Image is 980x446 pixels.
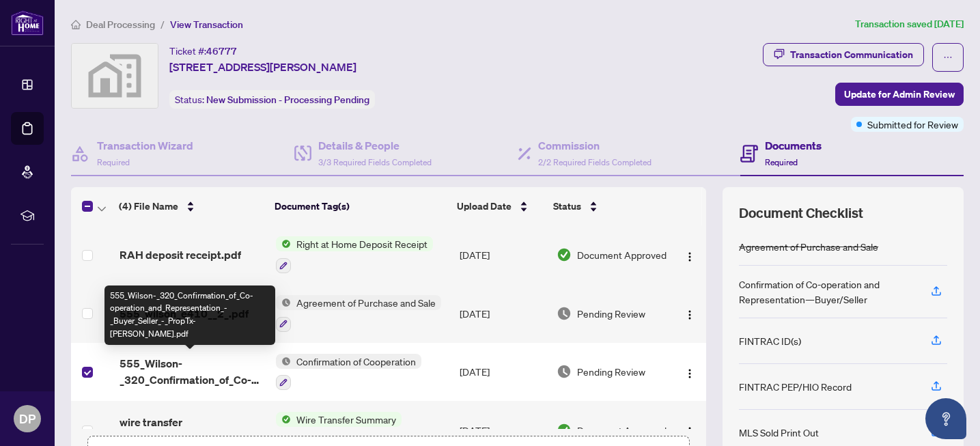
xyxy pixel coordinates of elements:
[454,343,551,402] td: [DATE]
[867,117,958,132] span: Submitted for Review
[318,137,432,154] h4: Details & People
[684,251,695,262] img: Logo
[104,285,275,345] div: 555_Wilson-_320_Confirmation_of_Co-operation_and_Representation_-_Buyer_Seller_-_PropTx-[PERSON_N...
[291,295,441,310] span: Agreement of Purchase and Sale
[291,412,402,427] span: Wire Transfer Summary
[97,157,130,167] span: Required
[454,225,551,284] td: [DATE]
[557,247,572,262] img: Document Status
[457,199,512,214] span: Upload Date
[276,236,433,273] button: Status IconRight at Home Deposit Receipt
[169,43,237,59] div: Ticket #:
[844,83,955,105] span: Update for Admin Review
[451,187,548,225] th: Upload Date
[557,306,572,321] img: Document Status
[679,244,701,266] button: Logo
[113,187,269,225] th: (4) File Name
[19,409,36,428] span: DP
[120,247,241,263] span: RAH deposit receipt.pdf
[765,157,798,167] span: Required
[538,157,652,167] span: 2/2 Required Fields Completed
[291,236,433,251] span: Right at Home Deposit Receipt
[739,333,801,348] div: FINTRAC ID(s)
[739,204,863,223] span: Document Checklist
[553,199,581,214] span: Status
[276,354,291,369] img: Status Icon
[577,247,667,262] span: Document Approved
[206,94,369,106] span: New Submission - Processing Pending
[855,16,964,32] article: Transaction saved [DATE]
[72,44,158,108] img: svg%3e
[684,426,695,437] img: Logo
[739,277,914,307] div: Confirmation of Co-operation and Representation—Buyer/Seller
[790,44,913,66] div: Transaction Communication
[160,16,165,32] li: /
[943,53,953,62] span: ellipsis
[739,379,852,394] div: FINTRAC PEP/HIO Record
[679,419,701,441] button: Logo
[291,354,421,369] span: Confirmation of Cooperation
[170,18,243,31] span: View Transaction
[684,368,695,379] img: Logo
[679,303,701,324] button: Logo
[739,239,878,254] div: Agreement of Purchase and Sale
[557,364,572,379] img: Document Status
[765,137,822,154] h4: Documents
[169,59,356,75] span: [STREET_ADDRESS][PERSON_NAME]
[763,43,924,66] button: Transaction Communication
[684,309,695,320] img: Logo
[11,10,44,36] img: logo
[577,423,667,438] span: Document Approved
[120,355,265,388] span: 555_Wilson-_320_Confirmation_of_Co-operation_and_Representation_-_Buyer_Seller_-_PropTx-[PERSON_N...
[276,295,291,310] img: Status Icon
[276,412,291,427] img: Status Icon
[577,306,645,321] span: Pending Review
[538,137,652,154] h4: Commission
[577,364,645,379] span: Pending Review
[454,284,551,343] td: [DATE]
[276,236,291,251] img: Status Icon
[835,83,964,106] button: Update for Admin Review
[318,157,432,167] span: 3/3 Required Fields Completed
[739,425,819,440] div: MLS Sold Print Out
[276,354,421,391] button: Status IconConfirmation of Cooperation
[925,398,966,439] button: Open asap
[206,45,237,57] span: 46777
[548,187,668,225] th: Status
[97,137,193,154] h4: Transaction Wizard
[119,199,178,214] span: (4) File Name
[679,361,701,382] button: Logo
[557,423,572,438] img: Document Status
[269,187,451,225] th: Document Tag(s)
[169,90,375,109] div: Status:
[71,20,81,29] span: home
[276,295,441,332] button: Status IconAgreement of Purchase and Sale
[86,18,155,31] span: Deal Processing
